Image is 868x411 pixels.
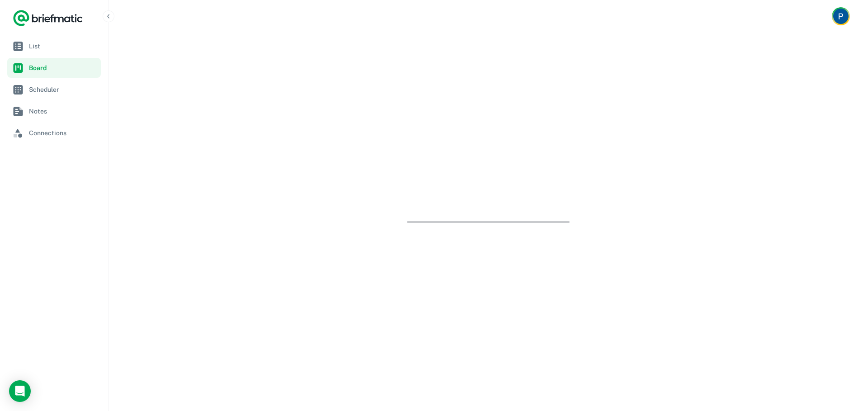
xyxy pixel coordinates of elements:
button: Account button [832,7,850,25]
span: Board [29,63,97,73]
div: Load Chat [9,380,31,402]
a: Connections [7,123,101,143]
a: Scheduler [7,80,101,99]
a: Logo [13,9,83,27]
span: List [29,41,97,51]
a: Board [7,58,101,78]
a: List [7,36,101,56]
span: Notes [29,106,97,116]
span: Scheduler [29,85,97,94]
img: PRAJEESH N P [833,9,849,24]
a: Notes [7,101,101,121]
span: Connections [29,128,97,138]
